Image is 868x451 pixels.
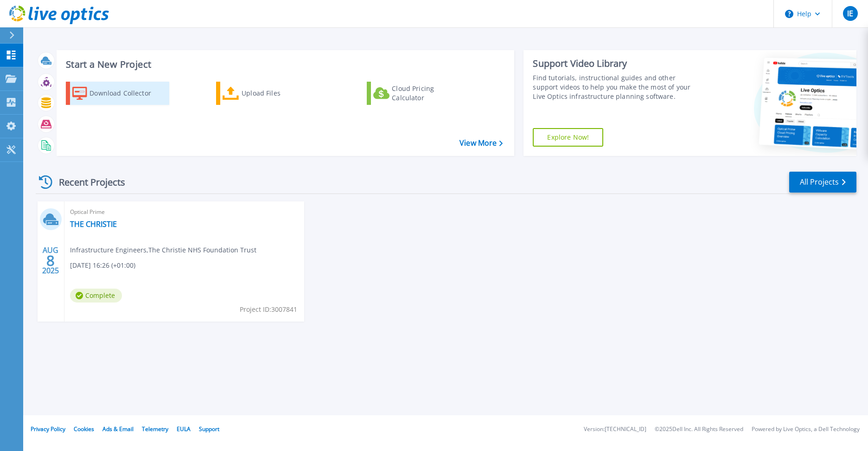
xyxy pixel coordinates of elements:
div: AUG 2025 [42,244,59,277]
div: Find tutorials, instructional guides and other support videos to help you make the most of your L... [533,73,702,101]
div: Recent Projects [36,171,138,193]
a: Upload Files [216,82,319,105]
li: © 2025 Dell Inc. All Rights Reserved [655,426,743,432]
a: THE CHRISTIE [70,219,117,229]
span: [DATE] 16:26 (+01:00) [70,260,135,271]
span: Project ID: 3007841 [240,304,297,315]
a: Cookies [74,425,94,433]
span: Complete [70,289,122,303]
a: Privacy Policy [31,425,65,433]
a: EULA [177,425,191,433]
div: Support Video Library [533,58,702,70]
a: Download Collector [66,82,169,105]
a: Explore Now! [533,128,603,147]
a: Telemetry [142,425,168,433]
span: 8 [46,257,55,264]
li: Version: [TECHNICAL_ID] [584,426,646,432]
span: IE [847,10,853,17]
span: Infrastructure Engineers , The Christie NHS Foundation Trust [70,245,256,255]
h3: Start a New Project [66,59,503,70]
li: Powered by Live Optics, a Dell Technology [752,426,860,432]
a: Support [199,425,219,433]
a: Ads & Email [102,425,134,433]
div: Download Collector [89,84,164,103]
div: Cloud Pricing Calculator [392,84,466,103]
span: Optical Prime [70,207,299,217]
a: View More [460,139,503,148]
a: Cloud Pricing Calculator [367,82,470,105]
a: All Projects [789,172,856,193]
div: Upload Files [242,84,316,103]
